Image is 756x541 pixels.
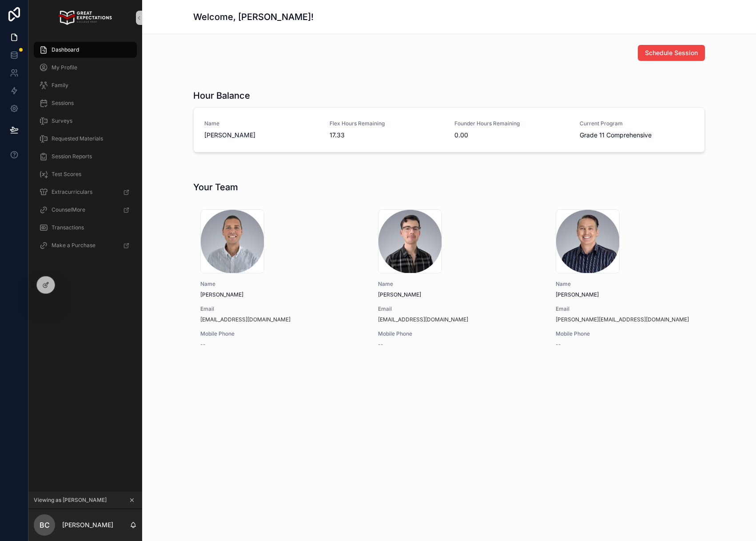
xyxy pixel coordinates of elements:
span: Viewing as [PERSON_NAME] [34,497,107,504]
span: Email [556,305,712,313]
span: [PERSON_NAME] [204,131,319,140]
span: CounselMore [52,206,85,213]
span: Make a Purchase [52,242,95,249]
span: -- [378,341,383,348]
a: Transactions [34,220,137,236]
span: Grade 11 Comprehensive [580,131,694,140]
span: Test Scores [52,171,81,178]
span: [PERSON_NAME] [378,291,534,298]
a: Family [34,77,137,93]
span: Email [378,305,534,313]
span: Dashboard [52,46,79,53]
span: BC [40,520,50,530]
span: -- [200,341,206,348]
div: scrollable content [28,36,142,265]
span: Schedule Session [645,48,698,57]
span: -- [556,341,561,348]
span: Mobile Phone [200,330,357,337]
span: 17.33 [330,131,444,140]
span: Surveys [52,117,72,124]
a: Dashboard [34,42,137,58]
span: Name [200,281,357,288]
a: Sessions [34,95,137,111]
a: Extracurriculars [34,184,137,200]
h1: Welcome, [PERSON_NAME]! [193,11,314,23]
a: Session Reports [34,148,137,164]
span: Flex Hours Remaining [330,120,444,127]
button: Schedule Session [638,45,705,61]
span: Founder Hours Remaining [454,120,569,127]
span: Requested Materials [52,135,103,142]
a: Surveys [34,113,137,129]
span: Family [52,82,68,89]
span: Name [556,281,712,288]
span: Mobile Phone [378,330,534,337]
a: Requested Materials [34,131,137,147]
span: [PERSON_NAME] [556,291,712,298]
span: Session Reports [52,153,92,160]
span: Name [378,281,534,288]
h1: Hour Balance [193,89,250,102]
span: Extracurriculars [52,188,92,196]
a: CounselMore [34,202,137,218]
span: Transactions [52,224,84,231]
span: My Profile [52,64,77,71]
span: Sessions [52,100,74,107]
span: 0.00 [454,131,569,140]
span: Current Program [580,120,694,127]
span: Email [200,305,357,313]
span: [PERSON_NAME] [200,291,357,298]
span: Name [204,120,319,127]
a: [PERSON_NAME][EMAIL_ADDRESS][DOMAIN_NAME] [556,316,689,323]
a: My Profile [34,60,137,76]
a: Make a Purchase [34,237,137,253]
a: [EMAIL_ADDRESS][DOMAIN_NAME] [200,316,290,323]
img: App logo [59,11,111,25]
a: [EMAIL_ADDRESS][DOMAIN_NAME] [378,316,468,323]
a: Test Scores [34,166,137,182]
h1: Your Team [193,181,238,193]
span: Mobile Phone [556,330,712,337]
p: [PERSON_NAME] [62,521,113,529]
